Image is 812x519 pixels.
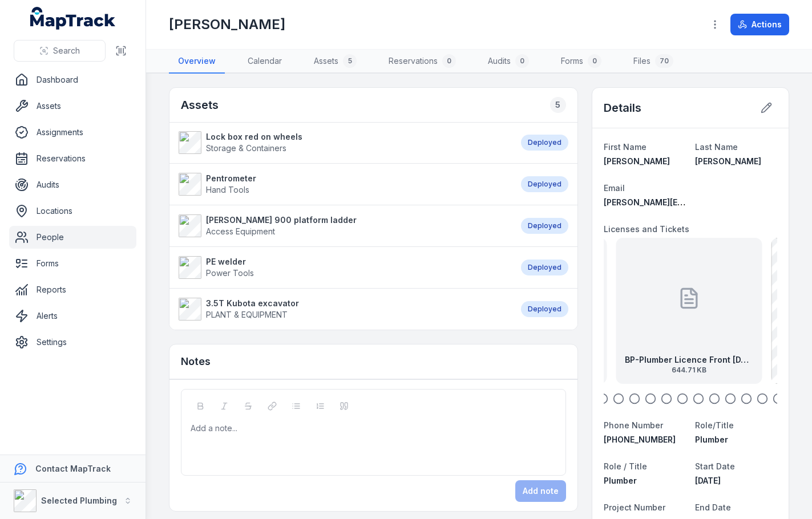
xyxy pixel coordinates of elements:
[695,435,728,444] span: Plumber
[604,224,689,234] span: Licenses and Tickets
[604,197,807,207] span: [PERSON_NAME][EMAIL_ADDRESS][DOMAIN_NAME]
[695,142,738,152] span: Last Name
[206,131,302,143] strong: Lock box red on wheels
[625,366,753,375] span: 644.71 KB
[9,95,136,117] a: Assets
[624,50,682,74] a: Files70
[181,354,211,370] h3: Notes
[521,259,568,275] div: Deployed
[206,256,254,267] strong: PE welder
[206,143,286,153] span: Storage & Containers
[14,40,106,62] button: Search
[588,54,601,68] div: 0
[550,97,566,113] div: 5
[379,50,465,74] a: Reservations0
[695,461,735,471] span: Start Date
[604,142,647,152] span: First Name
[695,420,734,430] span: Role/Title
[479,50,538,74] a: Audits0
[9,200,136,222] a: Locations
[30,7,116,30] a: MapTrack
[604,435,676,444] span: [PHONE_NUMBER]
[41,496,117,505] strong: Selected Plumbing
[604,183,625,193] span: Email
[521,176,568,192] div: Deployed
[695,502,731,512] span: End Date
[521,135,568,151] div: Deployed
[604,461,647,471] span: Role / Title
[206,185,249,194] span: Hand Tools
[552,50,611,74] a: Forms0
[604,156,670,166] span: [PERSON_NAME]
[521,218,568,234] div: Deployed
[206,173,256,184] strong: Pentrometer
[181,97,219,113] h2: Assets
[625,354,753,366] strong: BP-Plumber Licence Front [DATE]
[9,331,136,354] a: Settings
[9,226,136,249] a: People
[179,131,510,154] a: Lock box red on wheelsStorage & Containers
[515,54,529,68] div: 0
[442,54,456,68] div: 0
[9,252,136,275] a: Forms
[604,476,637,485] span: Plumber
[655,54,673,68] div: 70
[169,15,285,34] h1: [PERSON_NAME]
[604,100,641,116] h2: Details
[343,54,357,68] div: 5
[730,14,789,35] button: Actions
[179,173,510,196] a: PentrometerHand Tools
[305,50,366,74] a: Assets5
[179,214,510,237] a: [PERSON_NAME] 900 platform ladderAccess Equipment
[206,310,288,319] span: PLANT & EQUIPMENT
[9,121,136,144] a: Assignments
[604,502,665,512] span: Project Number
[695,476,721,485] time: 3/23/2020, 12:00:00 AM
[695,476,721,485] span: [DATE]
[695,156,761,166] span: [PERSON_NAME]
[206,214,357,226] strong: [PERSON_NAME] 900 platform ladder
[9,68,136,91] a: Dashboard
[53,45,80,56] span: Search
[604,420,663,430] span: Phone Number
[169,50,225,74] a: Overview
[521,301,568,317] div: Deployed
[9,173,136,196] a: Audits
[9,305,136,327] a: Alerts
[206,226,275,236] span: Access Equipment
[9,147,136,170] a: Reservations
[239,50,291,74] a: Calendar
[206,298,299,309] strong: 3.5T Kubota excavator
[179,256,510,279] a: PE welderPower Tools
[9,278,136,301] a: Reports
[35,464,111,473] strong: Contact MapTrack
[206,268,254,278] span: Power Tools
[179,298,510,321] a: 3.5T Kubota excavatorPLANT & EQUIPMENT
